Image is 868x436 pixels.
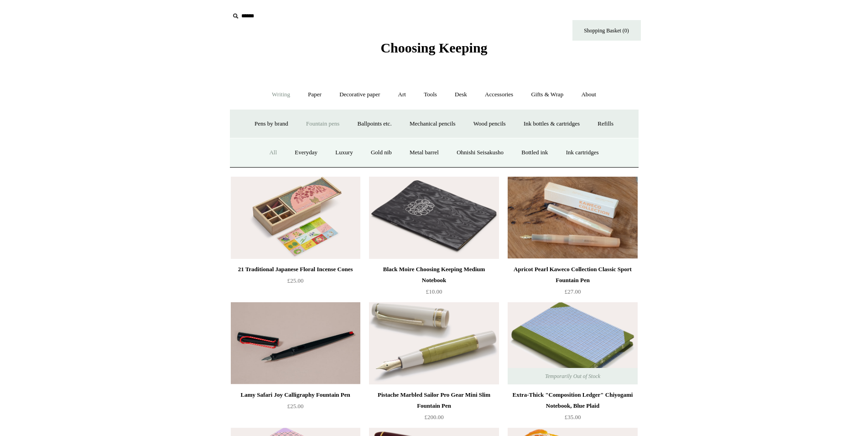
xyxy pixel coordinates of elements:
img: Apricot Pearl Kaweco Collection Classic Sport Fountain Pen [508,177,637,259]
a: Pistache Marbled Sailor Pro Gear Mini Slim Fountain Pen £200.00 [369,389,499,427]
a: Lamy Safari Joy Calligraphy Fountain Pen Lamy Safari Joy Calligraphy Fountain Pen [231,302,360,384]
a: Ohnishi Seisakusho [448,141,512,165]
a: Fountain pens [298,112,348,136]
a: 21 Traditional Japanese Floral Incense Cones £25.00 [231,264,360,301]
a: Lamy Safari Joy Calligraphy Fountain Pen £25.00 [231,389,360,427]
a: Gifts & Wrap [523,83,572,107]
a: Gold nib [363,141,400,165]
div: Extra-Thick "Composition Ledger" Chiyogami Notebook, Blue Plaid [510,389,635,411]
a: Pistache Marbled Sailor Pro Gear Mini Slim Fountain Pen Pistache Marbled Sailor Pro Gear Mini Sli... [369,302,499,384]
a: Pens by brand [246,112,296,136]
a: Tools [416,83,445,107]
span: Choosing Keeping [380,40,487,55]
a: Mechanical pencils [401,112,464,136]
a: Bottled ink [513,141,556,165]
span: £25.00 [287,403,304,410]
a: Black Moire Choosing Keeping Medium Notebook Black Moire Choosing Keeping Medium Notebook [369,177,499,259]
div: Lamy Safari Joy Calligraphy Fountain Pen [233,389,358,400]
span: £200.00 [424,414,443,420]
span: £35.00 [565,414,581,420]
div: Black Moire Choosing Keeping Medium Notebook [371,264,496,286]
img: Lamy Safari Joy Calligraphy Fountain Pen [231,302,360,384]
span: Temporarily Out of Stock [536,368,609,384]
a: Decorative paper [331,83,388,107]
a: Apricot Pearl Kaweco Collection Classic Sport Fountain Pen Apricot Pearl Kaweco Collection Classi... [508,177,637,259]
span: £25.00 [287,277,304,284]
a: Black Moire Choosing Keeping Medium Notebook £10.00 [369,264,499,301]
a: Extra-Thick "Composition Ledger" Chiyogami Notebook, Blue Plaid Extra-Thick "Composition Ledger" ... [508,302,637,384]
div: Pistache Marbled Sailor Pro Gear Mini Slim Fountain Pen [371,389,496,411]
a: Art [390,83,414,107]
a: Extra-Thick "Composition Ledger" Chiyogami Notebook, Blue Plaid £35.00 [508,389,637,427]
a: About [573,83,604,107]
a: Ink bottles & cartridges [515,112,588,136]
img: Black Moire Choosing Keeping Medium Notebook [369,177,499,259]
img: Pistache Marbled Sailor Pro Gear Mini Slim Fountain Pen [369,302,499,384]
a: Writing [264,83,298,107]
a: Shopping Basket (0) [572,20,641,41]
a: All [261,141,285,165]
a: Wood pencils [465,112,514,136]
img: 21 Traditional Japanese Floral Incense Cones [231,177,360,259]
a: Metal barrel [401,141,447,165]
a: 21 Traditional Japanese Floral Incense Cones 21 Traditional Japanese Floral Incense Cones [231,177,360,259]
div: 21 Traditional Japanese Floral Incense Cones [233,264,358,275]
span: £10.00 [426,288,442,295]
a: Choosing Keeping [380,47,487,54]
a: Ink cartridges [558,141,607,165]
div: Apricot Pearl Kaweco Collection Classic Sport Fountain Pen [510,264,635,286]
img: Extra-Thick "Composition Ledger" Chiyogami Notebook, Blue Plaid [508,302,637,384]
a: Everyday [286,141,326,165]
a: Apricot Pearl Kaweco Collection Classic Sport Fountain Pen £27.00 [508,264,637,301]
span: £27.00 [565,288,581,295]
a: Luxury [327,141,361,165]
a: Ballpoints etc. [349,112,400,136]
a: Desk [447,83,475,107]
a: Refills [589,112,622,136]
a: Paper [300,83,330,107]
a: Accessories [477,83,521,107]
